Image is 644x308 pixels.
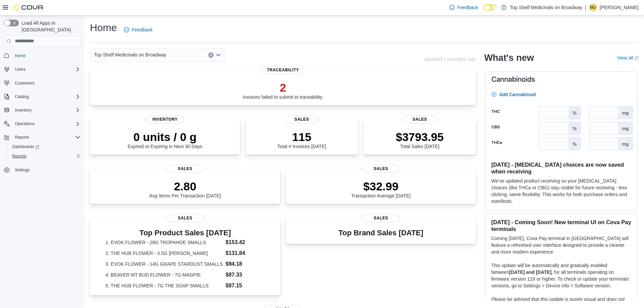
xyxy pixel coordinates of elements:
dt: 4. BEAVER MT BUD FLOWER - 7G MAGPIE [105,271,223,278]
h3: Top Product Sales [DATE] [105,229,265,237]
h1: Home [90,21,117,34]
p: 2 [243,81,324,94]
svg: External link [635,56,639,60]
button: Customers [1,78,83,88]
span: Catalog [15,94,29,99]
button: Users [12,65,28,73]
p: Updated 1 minute(s) ago [424,56,476,62]
p: $3793.95 [396,130,444,144]
span: Users [15,67,25,72]
span: Inventory [12,106,80,114]
span: Sales [403,115,437,123]
div: Avg Items Per Transaction [DATE] [149,180,221,198]
span: Sales [166,214,204,222]
dd: $131.84 [225,249,265,257]
a: Dashboards [9,143,42,151]
strong: [DATE] and [DATE] [509,269,551,275]
h3: Top Brand Sales [DATE] [338,229,423,237]
span: Top Shelf Medicinals on Broadway [94,51,166,59]
span: Sales [362,165,400,173]
span: Catalog [12,93,80,101]
span: Inventory [146,115,184,123]
span: Operations [12,120,80,128]
button: Reports [12,133,32,141]
span: Load All Apps in [GEOGRAPHIC_DATA] [19,20,80,33]
button: Catalog [12,93,31,101]
span: Home [12,51,80,60]
p: $32.99 [351,180,411,193]
p: Top Shelf Medicinals on Broadway [510,3,582,11]
a: View allExternal link [617,55,639,61]
dt: 5. THE HUB FLOWER - 7G THE SOAP SMALLS [105,282,223,289]
dt: 1. EVOK FLOWER - 28G TROPAHOE SMALLS [105,239,223,246]
span: Reports [9,152,80,160]
p: This update will be automatically and gradually enabled between , for all terminals operating on ... [491,262,631,289]
dt: 2. THE HUB FLOWER - 3.5G [PERSON_NAME] [105,250,223,257]
span: Customers [15,80,34,86]
span: Sales [166,165,204,173]
dt: 3. EVOK FLOWER - 14G GRAPE STARDUST SMALLS [105,261,223,267]
span: MJ [590,3,596,11]
p: Coming [DATE], Cova Pay terminal in [GEOGRAPHIC_DATA] will feature a refreshed user interface des... [491,235,631,255]
div: Melisa Johnson [589,3,597,11]
button: Clear input [208,52,214,58]
span: Customers [12,79,80,87]
span: Traceability [262,66,305,74]
span: Home [15,53,26,58]
button: Operations [12,120,38,128]
img: Cova [14,4,44,11]
dd: $153.42 [225,238,265,246]
a: Feedback [447,1,481,14]
span: Sales [362,214,400,222]
a: Reports [9,152,29,160]
span: Reports [15,135,29,140]
dd: $87.15 [225,282,265,290]
span: Sales [285,115,319,123]
span: Reports [12,133,80,141]
div: Transaction Average [DATE] [351,180,411,198]
div: Invoices failed to submit to traceability. [243,81,324,100]
span: Reports [12,153,26,159]
button: Reports [1,133,83,142]
dd: $87.33 [225,271,265,279]
button: Home [1,51,83,61]
input: Dark Mode [483,4,498,11]
p: | [585,3,586,11]
button: Open list of options [216,52,221,58]
p: We've updated product receiving so your [MEDICAL_DATA] choices (like THCa or CBG) stay visible fo... [491,177,631,205]
span: Inventory [15,108,31,113]
h3: [DATE] - [MEDICAL_DATA] choices are now saved when receiving [491,161,631,175]
a: Home [12,52,28,60]
span: Settings [12,166,80,174]
span: Operations [15,121,35,126]
button: Inventory [12,106,34,114]
button: Operations [1,119,83,128]
dd: $94.18 [225,260,265,268]
h3: [DATE] - Coming Soon! New terminal UI on Cova Pay terminals [491,219,631,232]
span: Dashboards [9,143,80,151]
span: Settings [15,167,29,173]
span: Dashboards [12,144,39,149]
button: Settings [1,165,83,175]
p: [PERSON_NAME] [600,3,639,11]
span: Feedback [457,4,478,11]
a: Customers [12,79,37,87]
button: Catalog [1,92,83,101]
div: Total Sales [DATE] [396,130,444,149]
p: 0 units / 0 g [128,130,202,144]
p: 2.80 [149,180,221,193]
a: Feedback [121,23,155,37]
button: Reports [7,151,83,161]
a: Dashboards [7,142,83,151]
p: 115 [277,130,326,144]
nav: Complex example [4,48,80,193]
span: Feedback [132,26,152,33]
button: Inventory [1,105,83,115]
div: Expired or Expiring in Next 30 Days [128,130,202,149]
span: Users [12,65,80,73]
button: Users [1,65,83,74]
div: Total # Invoices [DATE] [277,130,326,149]
h2: What's new [484,52,534,63]
a: Settings [12,166,32,174]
